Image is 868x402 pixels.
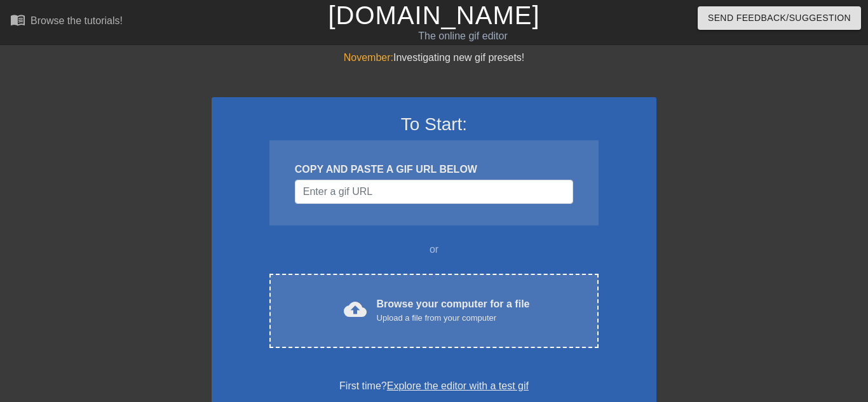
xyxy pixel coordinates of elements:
[295,162,573,177] div: COPY AND PASTE A GIF URL BELOW
[377,297,530,325] div: Browse your computer for a file
[212,50,656,65] div: Investigating new gif presets!
[328,1,539,29] a: [DOMAIN_NAME]
[245,242,623,257] div: or
[228,379,640,394] div: First time?
[698,6,861,30] button: Send Feedback/Suggestion
[387,380,529,391] a: Explore the editor with a test gif
[344,298,367,321] span: cloud_upload
[31,15,123,26] div: Browse the tutorials!
[708,10,851,26] span: Send Feedback/Suggestion
[295,180,573,204] input: Username
[10,12,123,32] a: Browse the tutorials!
[344,52,393,63] span: November:
[377,312,530,325] div: Upload a file from your computer
[295,29,630,44] div: The online gif editor
[10,12,25,27] span: menu_book
[228,114,640,135] h3: To Start:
